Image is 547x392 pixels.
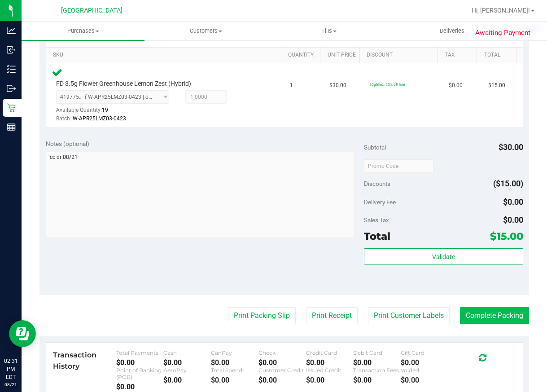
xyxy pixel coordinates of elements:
span: Awaiting Payment [475,28,530,38]
p: 08/21 [4,381,18,388]
div: CanPay [211,349,258,356]
inline-svg: Inventory [7,65,16,74]
span: ($15.00) [493,179,523,188]
div: Debit Card [353,349,401,356]
a: Quantity [288,52,317,59]
a: Customers [144,22,267,40]
span: Notes (optional) [46,140,89,147]
a: SKU [53,52,278,59]
span: $15.00 [490,230,523,242]
div: Total Spendr [211,367,258,374]
div: $0.00 [258,376,306,384]
span: $30.00 [329,81,346,90]
div: $0.00 [401,358,448,367]
span: Validate [432,253,455,260]
iframe: Resource center [9,320,36,347]
div: $0.00 [353,376,401,384]
span: Tills [268,27,390,35]
div: Cash [163,349,211,356]
div: $0.00 [163,358,211,367]
span: $15.00 [488,81,505,90]
div: $0.00 [163,376,211,384]
div: $0.00 [116,358,164,367]
div: $0.00 [258,358,306,367]
span: $0.00 [503,215,523,225]
div: Issued Credit [306,367,354,374]
span: Customers [145,27,267,35]
span: Subtotal [364,144,386,151]
div: Customer Credit [258,367,306,374]
span: 19 [102,107,108,113]
a: Discount [367,52,434,59]
div: $0.00 [306,358,354,367]
span: [GEOGRAPHIC_DATA] [61,7,123,14]
div: $0.00 [211,358,258,367]
span: Discounts [364,176,390,192]
button: Print Packing Slip [228,307,296,324]
a: Deliveries [390,22,513,40]
span: Total [364,230,390,242]
div: $0.00 [401,376,448,384]
span: 1 [290,81,293,90]
div: Check [258,349,306,356]
div: AeroPay [163,367,211,374]
inline-svg: Reports [7,123,16,132]
inline-svg: Retail [7,103,16,112]
button: Complete Packing [460,307,529,324]
span: Batch: [56,115,71,122]
button: Print Customer Labels [368,307,450,324]
span: Sales Tax [364,216,389,224]
span: $30.00 [499,142,523,152]
div: Credit Card [306,349,354,356]
div: $0.00 [211,376,258,384]
div: Gift Card [401,349,448,356]
inline-svg: Inbound [7,45,16,54]
div: $0.00 [353,358,401,367]
span: Purchases [22,27,144,35]
p: 02:31 PM EDT [4,357,18,381]
a: Total [484,52,513,59]
div: $0.00 [306,376,354,384]
div: Point of Banking (POB) [116,367,164,380]
button: Print Receipt [306,307,358,324]
button: Validate [364,248,523,264]
a: Purchases [22,22,144,40]
span: $0.00 [449,81,463,90]
inline-svg: Analytics [7,26,16,35]
span: Deliveries [428,27,477,35]
span: W-APR25LMZ03-0423 [73,115,126,122]
a: Tax [445,52,473,59]
span: FD 3.5g Flower Greenhouse Lemon Zest (Hybrid) [56,79,191,88]
a: Unit Price [328,52,356,59]
div: Voided [401,367,448,374]
span: $0.00 [503,197,523,207]
div: $0.00 [116,383,164,391]
div: Transaction Fees [353,367,401,374]
div: Available Quantity: [56,104,175,121]
span: Delivery Fee [364,198,396,206]
div: Total Payments [116,349,164,356]
span: Hi, [PERSON_NAME]! [472,7,530,14]
span: 50ghlmz: 50% off line [369,82,405,87]
a: Tills [267,22,390,40]
input: Promo Code [364,159,433,173]
inline-svg: Outbound [7,84,16,93]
